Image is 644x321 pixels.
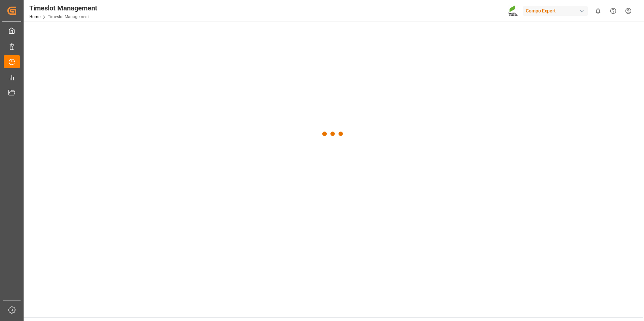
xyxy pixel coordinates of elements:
button: Compo Expert [523,4,590,17]
button: Help Center [606,3,621,19]
a: Home [29,14,40,19]
div: Timeslot Management [29,3,97,13]
img: Screenshot%202023-09-29%20at%2010.02.21.png_1712312052.png [508,5,518,17]
button: show 0 new notifications [590,3,606,19]
div: Compo Expert [523,6,588,16]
